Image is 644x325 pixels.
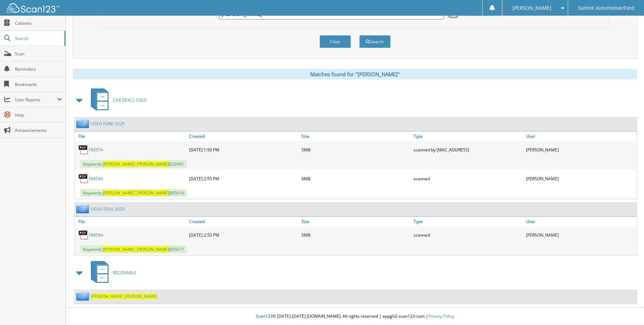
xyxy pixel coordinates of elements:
a: Created [187,217,300,226]
div: [PERSON_NAME] [524,228,637,242]
img: PDF.png [78,173,89,184]
button: Search [359,35,391,48]
span: User Reports [15,97,57,103]
span: Announcements [15,127,62,133]
div: scanned [412,228,524,242]
span: Scan123 [256,313,273,319]
a: DEAD DEAL 2025 [91,206,125,212]
span: Reminders [15,66,62,72]
span: Santee Automotive/Ford [578,6,634,10]
div: [PERSON_NAME] [524,172,637,185]
a: Type [412,132,524,141]
span: [PERSON_NAME] [136,190,169,196]
div: 5MB [300,228,412,242]
div: [DATE] 2:55 PM [187,172,300,185]
a: F8856A [89,176,103,182]
span: Keywords: B39401 [80,160,187,168]
span: Keywords: B05616 [80,189,187,197]
span: RECEIVABLE [113,270,136,276]
a: RECEIVABLE [87,259,136,286]
img: folder2.png [76,292,91,301]
div: © [DATE]-[DATE] [DOMAIN_NAME]. All rights reserved | appg02-scan123-com | [66,308,644,325]
span: Scan [15,51,62,57]
img: folder2.png [76,205,91,213]
span: Help [15,112,62,118]
img: PDF.png [78,144,89,155]
a: Created [187,132,300,141]
span: CAR DEALS SOLD [113,97,147,103]
span: [PERSON_NAME] [512,6,551,10]
span: [PERSON_NAME] [136,161,169,167]
span: [PERSON_NAME] [103,246,135,252]
img: PDF.png [78,230,89,240]
div: [PERSON_NAME] [524,143,637,157]
div: 6MB [300,172,412,185]
span: [PERSON_NAME] [91,293,124,299]
span: [PERSON_NAME] [103,190,135,196]
span: [PERSON_NAME] [103,161,135,167]
span: Bookmarks [15,81,62,87]
a: File [75,132,187,141]
a: Type [412,217,524,226]
a: Size [300,132,412,141]
img: scan123-logo-white.svg [7,3,59,13]
a: F8857A [89,147,103,153]
span: Cabinets [15,20,62,26]
span: Search [15,35,61,41]
a: Privacy Policy [428,313,454,319]
img: folder2.png [76,119,91,128]
a: USED FORD 2025 [91,121,125,127]
div: [DATE] 2:53 PM [187,228,300,242]
span: Keywords: B05617 [80,245,187,253]
div: Matches found for "[PERSON_NAME]" [73,69,637,79]
a: User [524,217,637,226]
a: F8858A [89,232,103,238]
a: Size [300,217,412,226]
span: [PERSON_NAME] [125,293,157,299]
a: CAR DEALS SOLD [87,86,147,114]
div: 5MB [300,143,412,157]
span: [PERSON_NAME] [136,246,169,252]
a: User [524,132,637,141]
div: scanned [412,172,524,185]
button: Clear [320,35,351,48]
iframe: Chat Widget [609,292,644,325]
div: scanned by [MAC_ADDRESS] [412,143,524,157]
a: [PERSON_NAME] [PERSON_NAME] [91,293,157,299]
div: [DATE] 1:50 PM [187,143,300,157]
a: File [75,217,187,226]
